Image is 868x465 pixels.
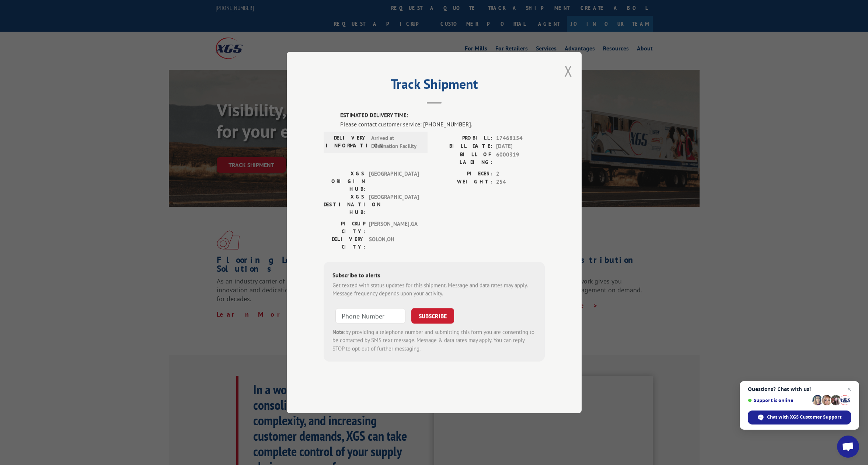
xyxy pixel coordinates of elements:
span: Close chat [845,385,854,394]
div: Get texted with status updates for this shipment. Message and data rates may apply. Message frequ... [332,281,536,298]
label: BILL DATE: [434,142,492,151]
input: Phone Number [335,308,405,324]
div: Subscribe to alerts [332,271,536,281]
label: PIECES: [434,170,492,178]
span: [PERSON_NAME] , GA [369,220,419,235]
label: PROBILL: [434,134,492,142]
span: Arrived at Destination Facility [371,134,421,151]
label: BILL OF LADING: [434,151,492,166]
span: 2 [496,170,545,178]
button: Close modal [564,61,572,81]
span: [GEOGRAPHIC_DATA] [369,193,419,216]
div: Open chat [837,436,859,458]
label: ESTIMATED DELIVERY TIME: [340,111,545,120]
label: PICKUP CITY: [324,220,365,235]
label: XGS ORIGIN HUB: [324,170,365,193]
label: XGS DESTINATION HUB: [324,193,365,216]
strong: Note: [332,328,345,335]
span: SOLON , OH [369,235,419,251]
div: Please contact customer service: [PHONE_NUMBER]. [340,120,545,128]
span: 254 [496,178,545,186]
label: DELIVERY CITY: [324,235,365,251]
div: by providing a telephone number and submitting this form you are consenting to be contacted by SM... [332,328,536,353]
label: WEIGHT: [434,178,492,186]
span: 6000319 [496,151,545,166]
span: Support is online [748,398,810,403]
label: DELIVERY INFORMATION: [326,134,367,151]
span: [DATE] [496,142,545,151]
div: Chat with XGS Customer Support [748,411,851,425]
span: Questions? Chat with us! [748,386,851,392]
span: Chat with XGS Customer Support [767,414,841,420]
span: [GEOGRAPHIC_DATA] [369,170,419,193]
span: 17468154 [496,134,545,142]
h2: Track Shipment [324,79,545,93]
button: SUBSCRIBE [411,308,454,324]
